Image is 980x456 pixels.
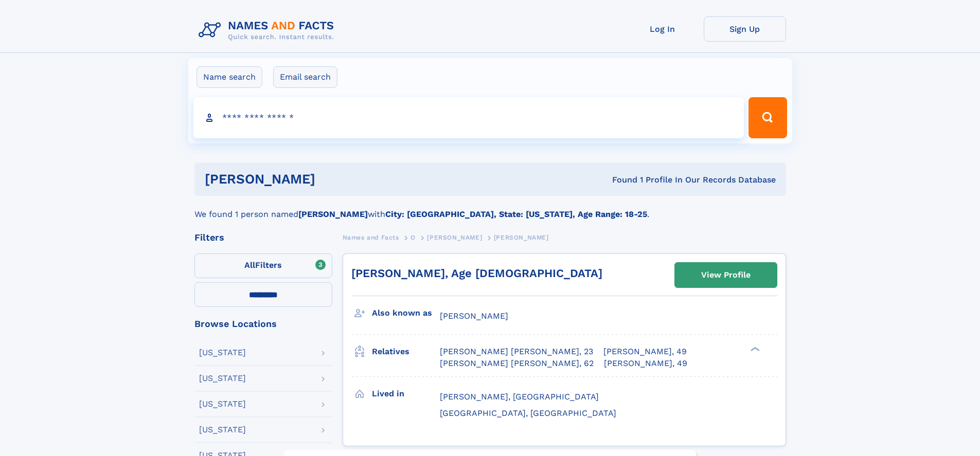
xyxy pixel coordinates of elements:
[372,304,440,322] h3: Also known as
[372,385,440,403] h3: Lived in
[440,358,594,369] a: [PERSON_NAME] [PERSON_NAME], 62
[194,196,786,221] div: We found 1 person named with .
[194,233,332,242] div: Filters
[603,346,687,357] a: [PERSON_NAME], 49
[205,173,464,186] h1: [PERSON_NAME]
[427,231,482,244] a: [PERSON_NAME]
[194,253,332,278] label: Filters
[298,209,368,219] b: [PERSON_NAME]
[194,16,343,44] img: Logo Names and Facts
[748,346,760,353] div: ❯
[199,349,246,357] div: [US_STATE]
[273,66,337,88] label: Email search
[351,267,602,280] a: [PERSON_NAME], Age [DEMOGRAPHIC_DATA]
[604,358,687,369] a: [PERSON_NAME], 49
[440,392,599,402] span: [PERSON_NAME], [GEOGRAPHIC_DATA]
[494,234,549,241] span: [PERSON_NAME]
[440,311,508,321] span: [PERSON_NAME]
[621,16,704,42] a: Log In
[199,426,246,434] div: [US_STATE]
[385,209,647,219] b: City: [GEOGRAPHIC_DATA], State: [US_STATE], Age Range: 18-25
[244,260,255,270] span: All
[199,374,246,382] div: [US_STATE]
[701,263,751,287] div: View Profile
[440,346,593,357] a: [PERSON_NAME] [PERSON_NAME], 23
[193,97,744,138] input: search input
[343,231,399,244] a: Names and Facts
[411,231,416,244] a: O
[411,234,416,241] span: O
[464,174,776,186] div: Found 1 Profile In Our Records Database
[197,66,262,88] label: Name search
[199,400,246,408] div: [US_STATE]
[440,408,616,418] span: [GEOGRAPHIC_DATA], [GEOGRAPHIC_DATA]
[427,234,482,241] span: [PERSON_NAME]
[704,16,786,42] a: Sign Up
[194,319,332,329] div: Browse Locations
[749,97,787,138] button: Search Button
[675,263,777,287] a: View Profile
[372,343,440,360] h3: Relatives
